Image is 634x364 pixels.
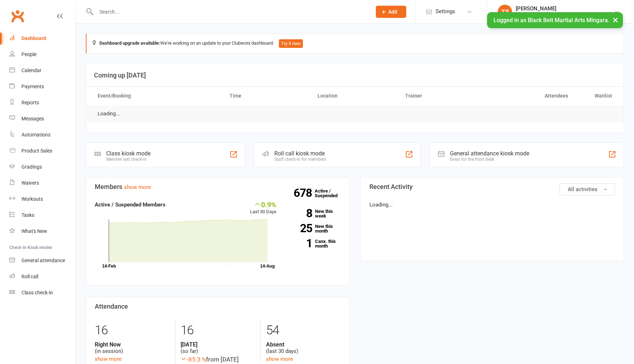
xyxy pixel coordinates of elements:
div: Great for the front desk [450,157,529,162]
div: Black Belt Martial Arts [GEOGRAPHIC_DATA] [516,12,614,18]
div: Staff check-in for members [274,157,326,162]
a: Dashboard [9,30,75,46]
div: Class check-in [21,290,53,295]
div: General attendance kiosk mode [450,150,529,157]
div: [PERSON_NAME] [516,5,614,12]
a: People [9,46,75,63]
div: Reports [21,100,39,105]
div: People [21,51,36,57]
div: Messages [21,116,44,121]
a: show more [95,356,122,362]
span: All activities [568,186,598,193]
button: Add [376,6,406,18]
a: Gradings [9,159,75,175]
div: Roll call kiosk mode [274,150,326,157]
div: (last 30 days) [266,341,340,355]
strong: Absent [266,341,340,348]
h3: Attendance [95,303,341,310]
a: Messages [9,111,75,127]
h3: Coming up [DATE] [94,72,616,79]
a: Automations [9,127,75,143]
div: What's New [21,228,47,234]
th: Waitlist [575,87,619,105]
th: Event/Booking [91,87,223,105]
a: 678Active / Suspended [315,183,346,203]
strong: Dashboard upgrade available: [99,40,160,46]
a: Reports [9,95,75,111]
a: 25New this month [287,224,340,233]
h3: Members [95,183,341,190]
strong: Right Now [95,341,169,348]
strong: Active / Suspended Members [95,201,166,208]
h3: Recent Activity [369,183,615,190]
a: What's New [9,223,75,239]
strong: 1 [287,238,312,249]
div: Roll call [21,274,38,279]
a: Workouts [9,191,75,207]
div: Class kiosk mode [106,150,151,157]
strong: 25 [287,223,312,234]
td: Loading... [91,105,127,122]
div: 16 [95,320,169,341]
th: Attendees [487,87,575,105]
button: × [609,12,622,28]
span: -85.3 % [181,356,206,363]
th: Time [223,87,311,105]
p: Loading... [369,200,615,209]
div: General attendance [21,258,65,263]
a: show more [124,184,151,190]
div: Last 30 Days [250,200,276,216]
div: (in session) [95,341,169,355]
div: 54 [266,320,340,341]
span: Settings [436,4,455,20]
div: Waivers [21,180,39,186]
div: Calendar [21,68,41,73]
span: Add [388,9,397,15]
div: Automations [21,132,50,138]
th: Location [311,87,399,105]
a: 1Canx. this month [287,239,340,248]
strong: 678 [294,188,315,198]
a: Tasks [9,207,75,223]
strong: [DATE] [181,341,255,348]
a: Product Sales [9,143,75,159]
a: 8New this week [287,209,340,218]
div: We're working on an update to your Clubworx dashboard. [86,34,624,54]
div: Gradings [21,164,42,170]
div: Member self check-in [106,157,151,162]
a: show more [266,356,293,362]
a: Payments [9,79,75,95]
a: Waivers [9,175,75,191]
div: Dashboard [21,35,46,41]
button: Try it now [279,39,303,48]
input: Search... [94,7,367,17]
div: Product Sales [21,148,52,154]
div: Payments [21,84,44,89]
a: Clubworx [9,7,26,25]
a: Class kiosk mode [9,285,75,301]
div: 16 [181,320,255,341]
a: Roll call [9,269,75,285]
span: Logged in as Black Belt Martial Arts Mingara. [493,17,609,24]
a: General attendance kiosk mode [9,253,75,269]
a: Calendar [9,63,75,79]
div: (so far) [181,341,255,355]
button: All activities [560,183,615,195]
div: 0.9% [250,200,276,208]
th: Trainer [399,87,487,105]
strong: 8 [287,208,312,219]
div: Tasks [21,212,34,218]
div: Workouts [21,196,43,202]
div: TS [498,5,512,19]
